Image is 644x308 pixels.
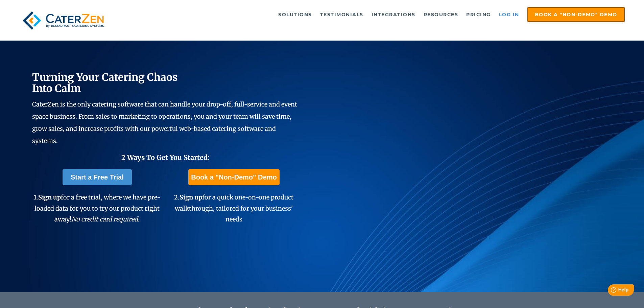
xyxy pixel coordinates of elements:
[32,100,297,145] span: CaterZen is the only catering software that can handle your drop-off, full-service and event spac...
[32,71,178,95] span: Turning Your Catering Chaos Into Calm
[463,8,494,21] a: Pricing
[584,282,637,301] iframe: Help widget launcher
[317,8,367,21] a: Testimonials
[188,169,279,185] a: Book a "Non-Demo" Demo
[63,169,132,185] a: Start a Free Trial
[123,7,625,22] div: Navigation Menu
[496,8,523,21] a: Log in
[121,153,210,162] span: 2 Ways To Get You Started:
[71,215,140,223] em: No credit card required.
[368,8,419,21] a: Integrations
[19,7,107,34] img: caterzen
[527,7,625,22] a: Book a "Non-Demo" Demo
[34,193,160,223] span: 1. for a free trial, where we have pre-loaded data for you to try our product right away!
[420,8,462,21] a: Resources
[180,193,202,201] span: Sign up
[38,193,61,201] span: Sign up
[174,193,293,223] span: 2. for a quick one-on-one product walkthrough, tailored for your business' needs
[275,8,315,21] a: Solutions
